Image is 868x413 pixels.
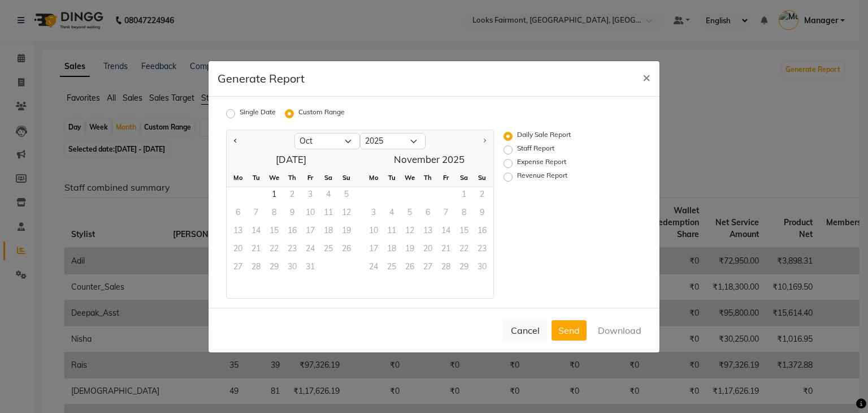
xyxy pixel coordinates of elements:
div: Tu [247,169,265,187]
div: Sa [319,169,337,187]
div: Mo [364,169,383,187]
h5: Generate Report [218,70,305,87]
label: Single Date [240,107,276,121]
span: × [643,68,650,85]
button: Cancel [504,320,547,341]
button: Previous month [231,132,240,150]
div: Th [283,169,301,187]
label: Staff Report [517,143,554,157]
div: Fr [437,169,455,187]
div: We [265,169,283,187]
div: Wednesday, October 1, 2025 [265,187,283,205]
div: Mo [229,169,247,187]
select: Select year [360,133,426,150]
div: Su [473,169,491,187]
label: Expense Report [517,157,566,170]
div: Tu [383,169,401,187]
label: Daily Sale Report [517,130,571,143]
div: Su [337,169,355,187]
label: Revenue Report [517,170,567,184]
label: Custom Range [298,107,345,121]
button: Close [633,61,659,93]
div: Fr [301,169,319,187]
div: Th [419,169,437,187]
button: Send [552,320,587,341]
select: Select month [294,133,360,150]
div: We [401,169,419,187]
span: 1 [265,187,283,205]
div: Sa [455,169,473,187]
